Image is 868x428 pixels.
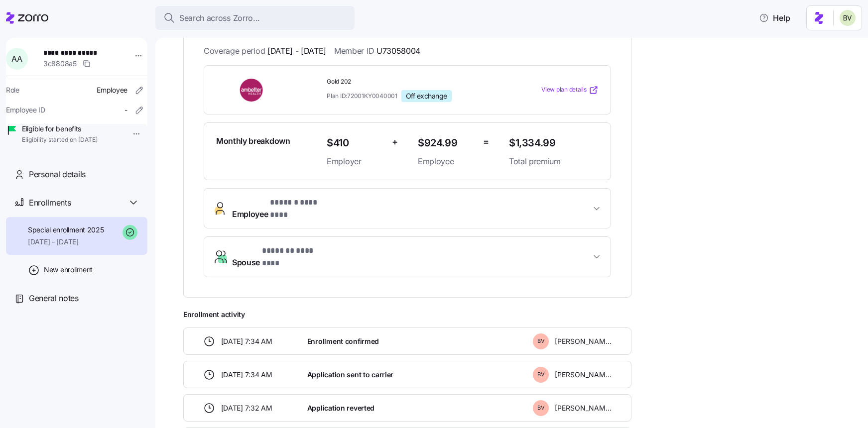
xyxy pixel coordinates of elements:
[183,310,631,320] span: Enrollment activity
[555,336,612,346] span: [PERSON_NAME]
[327,155,384,168] span: Employer
[555,403,612,413] span: [PERSON_NAME]
[418,155,475,168] span: Employee
[267,45,326,57] span: [DATE] - [DATE]
[334,45,420,57] span: Member ID
[759,12,790,24] span: Help
[221,403,272,413] span: [DATE] 7:32 AM
[22,124,98,134] span: Eligible for benefits
[29,292,79,305] span: General notes
[327,92,397,100] span: Plan ID: 72001KY0040001
[22,136,98,144] span: Eligibility started on [DATE]
[327,135,384,151] span: $410
[509,135,599,151] span: $1,334.99
[307,370,393,380] span: Application sent to carrier
[179,12,260,24] span: Search across Zorro...
[376,45,420,57] span: U73058004
[307,336,379,346] span: Enrollment confirmed
[307,403,374,413] span: Application reverted
[483,135,489,149] span: =
[392,135,398,149] span: +
[327,78,501,86] span: Gold 202
[232,245,329,269] span: Spouse
[751,8,798,28] button: Help
[124,105,127,115] span: -
[28,237,104,247] span: [DATE] - [DATE]
[541,85,587,95] span: View plan details
[204,45,326,57] span: Coverage period
[509,155,599,168] span: Total premium
[29,197,71,209] span: Enrollments
[541,85,599,95] a: View plan details
[155,6,355,30] button: Search across Zorro...
[6,85,19,95] span: Role
[216,135,290,147] span: Monthly breakdown
[11,55,22,63] span: A A
[418,135,475,151] span: $924.99
[6,105,45,115] span: Employee ID
[555,370,612,380] span: [PERSON_NAME]
[232,197,329,220] span: Employee
[28,225,104,235] span: Special enrollment 2025
[221,370,272,380] span: [DATE] 7:34 AM
[537,405,545,411] span: B V
[216,79,288,102] img: Ambetter
[406,92,447,101] span: Off exchange
[43,59,77,69] span: 3c8808a5
[537,372,545,377] span: B V
[29,168,86,181] span: Personal details
[221,336,272,346] span: [DATE] 7:34 AM
[44,265,93,275] span: New enrollment
[97,85,127,95] span: Employee
[840,10,856,26] img: 676487ef2089eb4995defdc85707b4f5
[537,338,545,344] span: B V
